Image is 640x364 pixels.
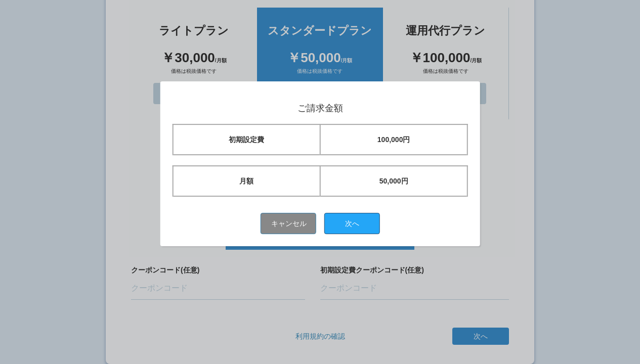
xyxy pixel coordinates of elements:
button: キャンセル [261,213,316,234]
td: 100,000円 [320,124,467,155]
td: 月額 [173,166,320,196]
td: 50,000円 [320,166,467,196]
button: 次へ [324,213,380,234]
td: 初期設定費 [173,124,320,155]
h1: ご請求金額 [172,104,468,114]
